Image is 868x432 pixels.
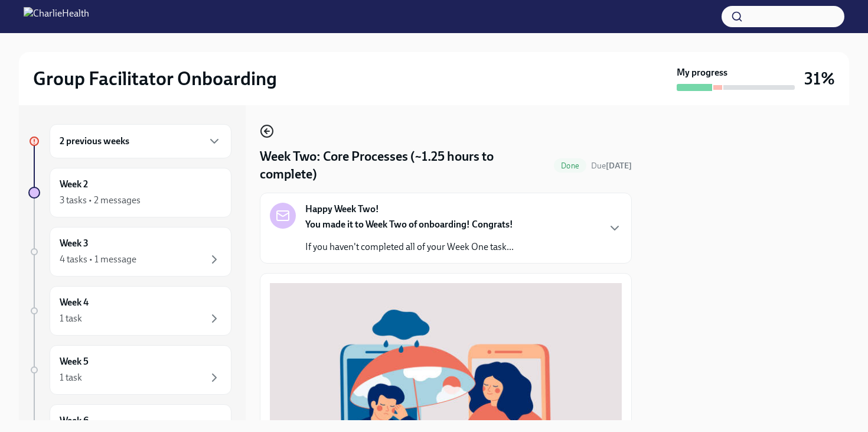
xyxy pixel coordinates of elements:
a: Week 41 task [28,286,231,336]
div: 1 task [60,312,82,325]
a: Week 51 task [28,345,231,395]
div: 1 task [60,371,82,384]
span: Done [554,161,586,170]
strong: My progress [677,66,727,79]
h6: 2 previous weeks [60,135,129,148]
div: 4 tasks • 1 message [60,253,136,266]
strong: Happy Week Two! [305,203,379,216]
h6: Week 5 [60,355,89,368]
p: If you haven't completed all of your Week One task... [305,241,514,254]
span: Due [591,161,632,171]
div: 3 tasks • 2 messages [60,194,141,207]
strong: You made it to Week Two of onboarding! Congrats! [305,219,513,230]
h3: 31% [804,68,835,89]
a: Week 34 tasks • 1 message [28,227,231,277]
h6: Week 2 [60,178,88,191]
h4: Week Two: Core Processes (~1.25 hours to complete) [260,148,549,183]
h6: Week 4 [60,296,89,309]
a: Week 23 tasks • 2 messages [28,168,231,217]
span: September 16th, 2025 09:00 [591,160,632,171]
div: 2 previous weeks [50,124,231,158]
strong: [DATE] [606,161,632,171]
h2: Group Facilitator Onboarding [33,67,277,90]
h6: Week 3 [60,237,89,250]
h6: Week 6 [60,414,89,427]
img: CharlieHealth [24,7,89,26]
